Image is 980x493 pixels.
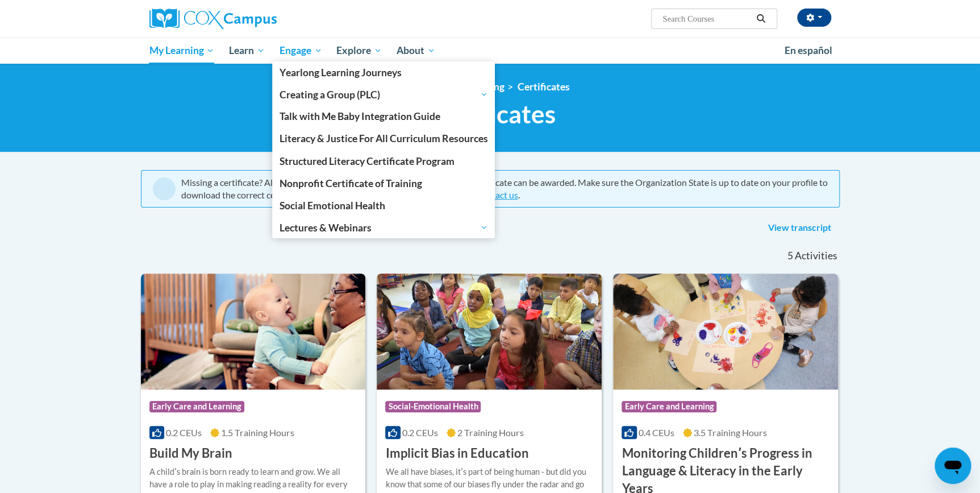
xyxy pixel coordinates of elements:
button: Account Settings [797,9,831,27]
a: Lectures & Webinars [272,217,495,238]
button: Search [752,12,769,26]
span: My Learning [149,44,214,57]
span: Nonprofit Certificate of Training [280,177,422,189]
h3: Build My Brain [149,445,232,462]
a: Cox Campus [149,9,365,29]
a: Nonprofit Certificate of Training [272,172,495,194]
a: En español [777,39,840,63]
a: Structured Literacy Certificate Program [272,150,495,172]
span: Social Emotional Health [280,200,385,212]
span: Early Care and Learning [149,401,244,412]
span: 5 [787,250,793,262]
a: Creating a Group (PLC) [272,84,495,105]
h3: Implicit Bias in Education [385,445,528,462]
span: Learn [229,44,265,57]
span: About [397,44,435,57]
span: Activities [795,250,837,262]
span: Talk with Me Baby Integration Guide [280,110,440,122]
span: En español [785,44,832,56]
span: Creating a Group (PLC) [280,88,488,101]
span: Early Care and Learning [622,401,716,412]
img: Course Logo [377,274,602,390]
a: Engage [272,38,330,64]
img: Cox Campus [149,9,277,29]
div: Main menu [132,38,848,64]
span: Literacy & Justice For All Curriculum Resources [280,132,488,144]
span: Yearlong Learning Journeys [280,67,402,78]
span: 2 Training Hours [457,427,524,438]
span: Explore [336,44,382,57]
a: View transcript [760,219,840,237]
span: 1.5 Training Hours [221,427,294,438]
iframe: Button to launch messaging window [935,448,971,484]
span: Structured Literacy Certificate Program [280,155,454,167]
img: Course Logo [141,274,366,390]
span: 3.5 Training Hours [694,427,767,438]
span: 0.2 CEUs [166,427,202,438]
a: My Learning [142,38,222,64]
span: Social-Emotional Health [385,401,481,412]
a: Learn [222,38,272,64]
a: Yearlong Learning Journeys [272,61,495,84]
span: 0.4 CEUs [639,427,674,438]
a: Talk with Me Baby Integration Guide [272,105,495,127]
span: 0.2 CEUs [402,427,438,438]
div: Missing a certificate? All lessons within a course must be complete before a certificate can be a... [181,176,828,201]
span: Lectures & Webinars [280,221,488,234]
a: Social Emotional Health [272,194,495,217]
a: About [389,38,443,64]
a: Explore [329,38,389,64]
img: Course Logo [613,274,838,390]
a: contact us [478,189,518,200]
a: Certificates [518,81,570,93]
span: Engage [280,44,322,57]
a: Literacy & Justice For All Curriculum Resources [272,127,495,150]
input: Search Courses [661,12,752,26]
